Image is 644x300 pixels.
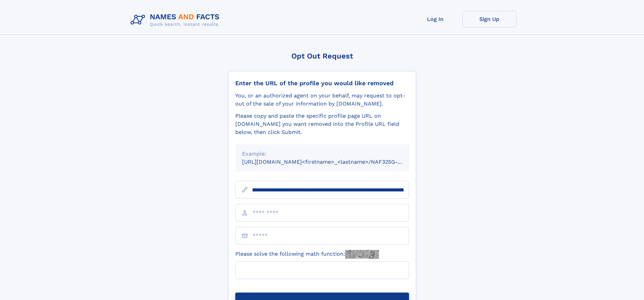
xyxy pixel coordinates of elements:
[228,52,416,60] div: Opt Out Request
[242,159,422,165] small: [URL][DOMAIN_NAME]<firstname>_<lastname>/NAF325G-xxxxxxxx
[128,11,225,29] img: Logo Names and Facts
[242,150,402,158] div: Example:
[462,11,517,27] a: Sign Up
[235,79,409,87] div: Enter the URL of the profile you would like removed
[235,250,379,259] label: Please solve the following math function:
[235,92,409,108] div: You, or an authorized agent on your behalf, may request to opt-out of the sale of your informatio...
[235,112,409,136] div: Please copy and paste the specific profile page URL on [DOMAIN_NAME] you want removed into the Pr...
[408,11,462,27] a: Log In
